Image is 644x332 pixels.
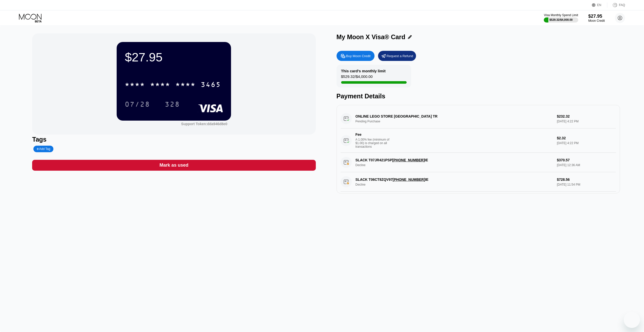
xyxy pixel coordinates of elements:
div: 328 [161,98,184,110]
div: $27.95 [588,14,605,19]
div: 07/28 [121,98,154,110]
div: $529.32 / $4,000.00 [341,74,373,81]
div: Support Token:dda946d8e0 [181,122,227,126]
div: Request a Refund [387,54,413,58]
div: Add Tag [36,147,50,151]
div: Tags [32,136,316,143]
div: $2.32 [557,136,616,140]
div: 07/28 [125,101,150,109]
div: FeeA 1.00% fee (minimum of $1.00) is charged on all transactions$2.32[DATE] 4:22 PM [341,128,616,153]
div: 328 [165,101,180,109]
div: Support Token: dda946d8e0 [181,122,227,126]
div: EN [597,3,601,7]
div: $27.95Moon Credit [588,14,605,23]
div: Add Tag [33,146,53,152]
div: $529.32 / $4,000.00 [549,18,573,21]
div: Moon Credit [588,19,605,23]
div: Visa Monthly Spend Limit$529.32/$4,000.00 [544,13,578,23]
div: FAQ [619,3,625,7]
div: Visa Monthly Spend Limit [544,13,578,17]
div: Buy Moon Credit [337,51,375,61]
div: Buy Moon Credit [346,54,371,58]
div: My Moon X Visa® Card [337,33,405,41]
div: Mark as used [159,162,188,168]
div: A 1.00% fee (minimum of $1.00) is charged on all transactions [356,138,393,148]
div: FAQ [607,3,625,8]
div: Mark as used [32,160,316,171]
iframe: Mesajlaşma penceresini başlatma düğmesi [624,312,640,328]
div: 3465 [201,81,221,89]
div: [DATE] 4:22 PM [557,141,616,145]
div: This card’s monthly limit [341,69,386,73]
div: Request a Refund [378,51,416,61]
div: $27.95 [125,50,223,64]
div: Fee [356,132,391,137]
div: EN [592,3,607,8]
div: Payment Details [337,93,620,100]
